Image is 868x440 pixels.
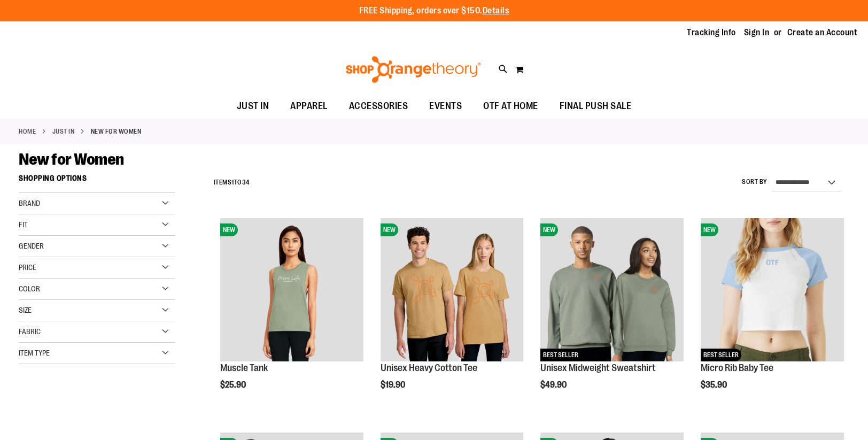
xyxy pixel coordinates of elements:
[220,218,363,361] img: Muscle Tank
[540,349,581,361] span: BEST SELLER
[687,27,736,38] a: Tracking Info
[242,179,250,186] span: 34
[742,177,768,187] label: Sort By
[540,218,684,363] a: Unisex Midweight SweatshirtNEWBEST SELLER
[549,94,642,119] a: FINAL PUSH SALE
[472,94,549,119] a: OTF AT HOME
[237,94,269,118] span: JUST IN
[220,223,238,236] span: NEW
[701,218,844,363] a: Micro Rib Baby TeeNEWBEST SELLER
[695,213,849,417] div: product
[19,284,40,293] span: Color
[19,199,40,207] span: Brand
[701,349,741,361] span: BEST SELLER
[19,349,50,357] span: Item Type
[381,380,407,390] span: $19.90
[231,179,234,186] span: 1
[381,218,524,361] img: Unisex Heavy Cotton Tee
[418,94,472,119] a: EVENTS
[226,94,280,118] a: JUST IN
[19,263,36,272] span: Price
[381,218,524,363] a: Unisex Heavy Cotton TeeNEW
[19,150,124,168] span: New for Women
[52,127,75,136] a: JUST IN
[349,94,408,118] span: ACCESSORIES
[215,213,369,417] div: product
[19,306,32,314] span: Size
[220,380,247,390] span: $25.90
[787,27,858,38] a: Create an Account
[19,327,41,336] span: Fabric
[540,223,558,236] span: NEW
[381,362,477,373] a: Unisex Heavy Cotton Tee
[535,213,689,417] div: product
[19,169,175,193] strong: Shopping Options
[560,94,632,118] span: FINAL PUSH SALE
[744,27,770,38] a: Sign In
[359,5,509,17] p: FREE Shipping, orders over $150.
[290,94,328,118] span: APPAREL
[220,362,268,373] a: Muscle Tank
[701,362,773,373] a: Micro Rib Baby Tee
[540,218,684,361] img: Unisex Midweight Sweatshirt
[701,218,844,361] img: Micro Rib Baby Tee
[19,220,28,229] span: Fit
[220,218,363,363] a: Muscle TankNEW
[429,94,462,118] span: EVENTS
[701,380,728,390] span: $35.90
[375,213,529,417] div: product
[214,174,250,191] h2: Items to
[483,6,509,16] a: Details
[19,242,44,250] span: Gender
[19,127,36,136] a: Home
[483,94,538,118] span: OTF AT HOME
[338,94,419,119] a: ACCESSORIES
[540,380,568,390] span: $49.90
[701,223,718,236] span: NEW
[91,127,142,136] strong: New for Women
[280,94,338,119] a: APPAREL
[344,56,483,83] img: Shop Orangetheory
[381,223,398,236] span: NEW
[540,362,656,373] a: Unisex Midweight Sweatshirt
